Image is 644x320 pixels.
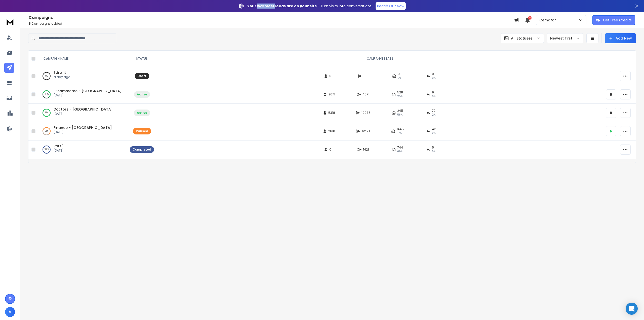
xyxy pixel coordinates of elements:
div: Open Intercom Messenger [626,303,638,315]
span: 0 [432,72,434,76]
button: Newest First [547,33,583,43]
a: Reach Out Now [376,2,406,10]
a: Part 1 [54,144,63,149]
p: 65 % [45,92,49,97]
button: A [5,307,15,317]
a: Doctors - [GEOGRAPHIC_DATA] [54,107,113,112]
button: Get Free Credits [592,15,635,25]
a: Finance - [GEOGRAPHIC_DATA] [54,125,112,130]
p: 100 % [45,147,49,152]
p: All Statuses [511,36,533,41]
th: STATUS [127,51,157,67]
a: E-commerce - [GEOGRAPHIC_DATA] [54,88,122,93]
span: 42 [432,127,436,131]
td: 0%Zdrofita day ago [37,67,127,85]
p: Cemafor [539,18,558,23]
span: 5 [29,21,31,26]
span: 56 % [397,113,403,117]
p: [DATE] [54,112,113,116]
p: 61 % [45,129,48,134]
span: 69 % [397,150,403,154]
span: 2 % [432,113,435,117]
td: 99%Doctors - [GEOGRAPHIC_DATA][DATE] [37,104,127,122]
div: Paused [136,129,148,133]
span: 9 [432,90,434,94]
span: 0 [329,74,334,78]
span: 25 % [397,94,403,98]
span: 57 % [397,131,401,135]
span: 528 [397,90,403,94]
div: Active [137,92,147,96]
p: Get Free Credits [603,18,632,23]
span: 0 % [432,94,435,98]
span: 0 [364,74,369,78]
p: – Turn visits into conversations [247,4,372,9]
span: 0 [398,72,400,76]
h1: Campaigns [29,15,514,21]
p: a day ago [54,75,70,79]
p: 0 % [45,74,48,79]
a: Zdrofit [54,70,66,75]
span: 1445 [397,127,404,131]
span: 5 [528,16,532,20]
span: 0 [329,148,334,152]
p: [DATE] [54,130,112,134]
td: 61%Finance - [GEOGRAPHIC_DATA][DATE] [37,122,127,140]
span: 2671 [329,92,335,96]
p: 99 % [45,110,48,115]
span: 72 [432,109,435,113]
span: 5318 [328,111,335,115]
strong: Your warmest leads are on your site [247,4,317,9]
div: Completed [133,148,151,152]
button: Add New [605,33,636,43]
p: [DATE] [54,93,122,97]
span: 10985 [361,111,371,115]
span: 1421 [363,148,369,152]
span: 5 [432,146,434,150]
p: Campaigns added [29,22,514,26]
td: 100%Part 1[DATE] [37,140,127,159]
span: 6258 [362,129,370,133]
span: 4671 [363,92,369,96]
p: Reach Out Now [377,4,404,9]
span: 744 [397,146,403,150]
span: 2411 [397,109,403,113]
div: Draft [138,74,146,78]
th: CAMPAIGN NAME [37,51,127,67]
div: Active [137,111,147,115]
img: logo [5,17,15,26]
span: 0% [398,76,401,80]
td: 65%E-commerce - [GEOGRAPHIC_DATA][DATE] [37,85,127,104]
th: CAMPAIGN STATS [157,51,603,67]
p: [DATE] [54,149,64,153]
span: 0 % [432,150,435,154]
span: 2610 [328,129,335,133]
span: 0% [432,76,435,80]
span: 2 % [432,131,435,135]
